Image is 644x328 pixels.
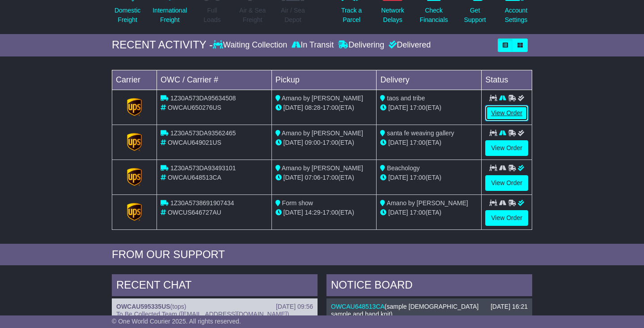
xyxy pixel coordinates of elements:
div: - (ETA) [275,103,373,112]
p: Check Financials [419,6,448,25]
span: [DATE] [388,209,408,216]
div: ( ) [116,303,313,311]
span: OWCAU649021US [168,139,221,146]
span: santa fe weaving gallery [387,129,454,137]
span: [DATE] [388,174,408,181]
span: 17:00 [322,209,338,216]
span: Amano by [PERSON_NAME] [282,95,363,102]
span: Amano by [PERSON_NAME] [387,199,468,207]
div: [DATE] 09:56 [276,303,313,311]
div: RECENT ACTIVITY - [112,39,213,52]
span: Amano by [PERSON_NAME] [282,129,363,137]
div: [DATE] 16:21 [491,303,528,311]
span: 1Z30A573DA95634508 [170,95,236,102]
p: International Freight [153,6,187,25]
div: - (ETA) [275,138,373,147]
a: OWCAU595335US [116,303,170,310]
a: View Order [485,105,528,121]
span: [DATE] [284,104,303,111]
p: Network Delays [381,6,404,25]
a: OWCAU648513CA [331,303,385,310]
p: Air / Sea Depot [281,6,305,25]
p: Domestic Freight [114,6,140,25]
span: [DATE] [284,174,303,181]
div: ( ) [331,303,528,318]
p: Full Loads [201,6,223,25]
div: Delivering [336,40,386,50]
span: 17:00 [322,174,338,181]
span: OWCAU648513CA [168,174,221,181]
p: Account Settings [505,6,528,25]
td: Status [482,70,532,90]
div: In Transit [289,40,336,50]
div: Delivered [386,40,431,50]
div: (ETA) [380,173,478,182]
span: OWCUS646727AU [168,209,221,216]
span: 14:29 [305,209,321,216]
span: 17:00 [322,139,338,146]
td: Delivery [377,70,482,90]
div: RECENT CHAT [112,274,318,298]
span: 17:00 [410,104,425,111]
td: Pickup [271,70,377,90]
span: 09:00 [305,139,321,146]
span: OWCAU650276US [168,104,221,111]
td: OWC / Carrier # [157,70,272,90]
span: 17:00 [410,174,425,181]
img: GetCarrierServiceLogo [127,98,142,116]
span: 17:00 [410,209,425,216]
td: Carrier [112,70,157,90]
div: NOTICE BOARD [326,274,532,298]
span: taos and tribe [387,95,425,102]
div: - (ETA) [275,173,373,182]
p: Track a Parcel [341,6,362,25]
img: GetCarrierServiceLogo [127,203,142,221]
span: [DATE] [284,139,303,146]
span: 08:28 [305,104,321,111]
span: 17:00 [410,139,425,146]
span: [DATE] [388,104,408,111]
div: (ETA) [380,103,478,112]
span: [DATE] [388,139,408,146]
div: FROM OUR SUPPORT [112,248,532,261]
span: 1Z30A573DA93493101 [170,164,236,172]
span: 17:00 [322,104,338,111]
span: 1Z30A5738691907434 [170,199,234,207]
span: [DATE] [284,209,303,216]
span: Amano by [PERSON_NAME] [282,164,363,172]
a: View Order [485,210,528,226]
p: Get Support [464,6,486,25]
span: To Be Collected Team ([EMAIL_ADDRESS][DOMAIN_NAME]) [116,311,289,318]
p: Air & Sea Freight [239,6,266,25]
span: Beachology [387,164,419,172]
div: Waiting Collection [213,40,289,50]
div: (ETA) [380,138,478,147]
span: tops [172,303,184,310]
div: - (ETA) [275,208,373,217]
a: View Order [485,140,528,156]
a: View Order [485,175,528,191]
span: 07:06 [305,174,321,181]
span: 1Z30A573DA93562465 [170,129,236,137]
img: GetCarrierServiceLogo [127,133,142,151]
span: sample [DEMOGRAPHIC_DATA] sample and hand knit [331,303,479,318]
div: (ETA) [380,208,478,217]
img: GetCarrierServiceLogo [127,168,142,186]
span: © One World Courier 2025. All rights reserved. [112,318,241,325]
span: Form show [282,199,313,207]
